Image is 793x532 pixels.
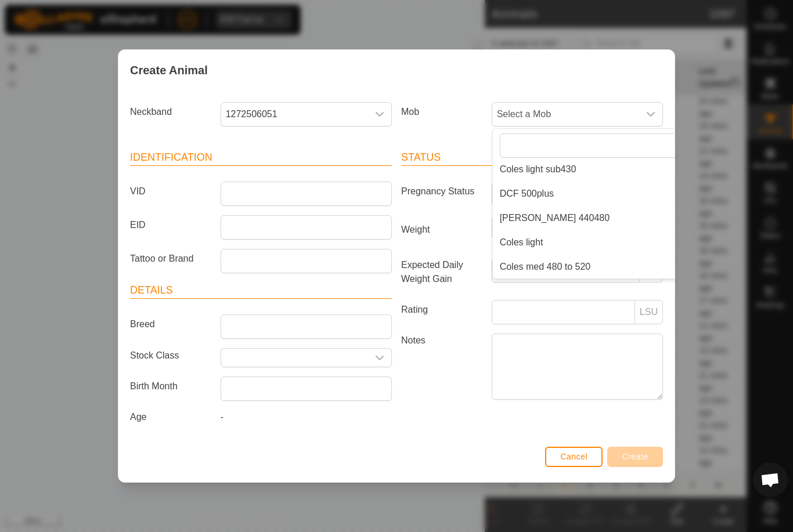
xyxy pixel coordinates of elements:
[125,410,216,424] label: Age
[560,452,587,461] span: Cancel
[622,452,648,461] span: Create
[368,103,391,126] div: dropdown trigger
[493,231,707,254] li: Coles light
[401,150,663,166] header: Status
[492,103,639,126] span: Select a Mob
[753,462,788,497] div: Open chat
[493,158,707,181] li: Coles light sub430
[368,349,391,367] div: dropdown trigger
[396,258,487,286] label: Expected Daily Weight Gain
[396,215,487,244] label: Weight
[639,103,662,126] div: dropdown trigger
[125,249,216,269] label: Tattoo or Brand
[396,102,487,122] label: Mob
[545,447,603,467] button: Cancel
[125,215,216,235] label: EID
[125,348,216,363] label: Stock Class
[125,182,216,201] label: VID
[396,182,487,201] label: Pregnancy Status
[493,207,707,230] li: Cole’s 440480
[500,211,610,225] span: [PERSON_NAME] 440480
[396,334,487,399] label: Notes
[493,255,707,278] li: Coles med 480 to 520
[130,283,392,299] header: Details
[635,300,663,324] p-inputgroup-addon: LSU
[500,162,576,176] span: Coles light sub430
[500,236,543,249] span: Coles light
[396,300,487,320] label: Rating
[500,260,591,274] span: Coles med 480 to 520
[493,182,707,205] li: DCF 500plus
[221,412,224,422] span: -
[125,314,216,334] label: Breed
[130,61,208,79] span: Create Animal
[130,150,392,166] header: Identification
[125,377,216,396] label: Birth Month
[125,102,216,122] label: Neckband
[607,447,663,467] button: Create
[500,187,554,201] span: DCF 500plus
[221,103,368,126] span: 1272506051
